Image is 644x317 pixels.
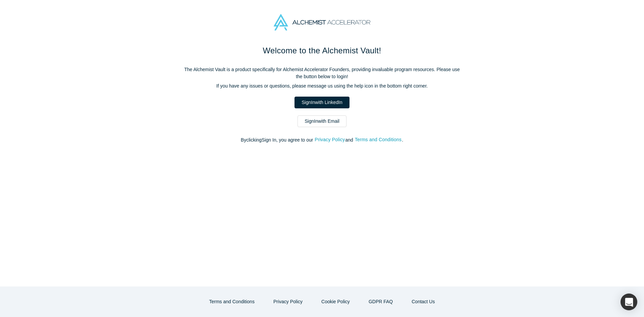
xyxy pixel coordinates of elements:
button: Privacy Policy [266,296,310,308]
p: If you have any issues or questions, please message us using the help icon in the bottom right co... [181,83,463,90]
p: By clicking Sign In , you agree to our and . [181,137,463,144]
a: SignInwith Email [298,115,346,127]
a: GDPR FAQ [362,296,400,308]
img: Alchemist Accelerator Logo [274,14,370,31]
h1: Welcome to the Alchemist Vault! [181,45,463,57]
button: Terms and Conditions [355,136,402,144]
button: Cookie Policy [314,296,357,308]
button: Contact Us [405,296,442,308]
a: SignInwith LinkedIn [294,97,349,108]
p: The Alchemist Vault is a product specifically for Alchemist Accelerator Founders, providing inval... [181,66,463,80]
button: Privacy Policy [314,136,345,144]
button: Terms and Conditions [202,296,262,308]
